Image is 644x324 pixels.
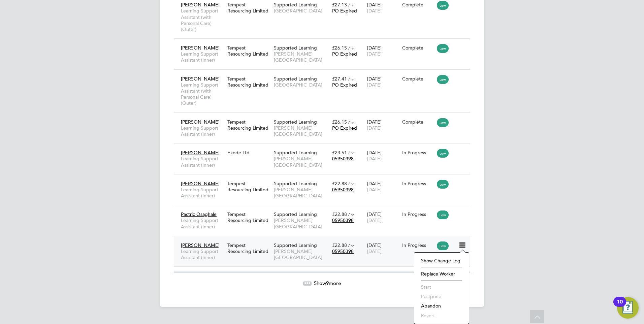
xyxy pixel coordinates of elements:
[179,207,470,213] a: Pactric OsaghaleLearning Support Assistant (Inner)Tempest Resourcing LimitedSupported Learning[PE...
[181,125,224,137] span: Learning Support Assistant (Inner)
[365,177,400,196] div: [DATE]
[617,297,639,319] button: Open Resource Center, 10 new notifications
[332,51,357,57] span: PO Expired
[181,2,220,8] span: [PERSON_NAME]
[274,8,329,14] span: [GEOGRAPHIC_DATA]
[181,156,224,168] span: Learning Support Assistant (Inner)
[181,119,220,125] span: [PERSON_NAME]
[181,45,220,51] span: [PERSON_NAME]
[274,156,329,168] span: [PERSON_NAME][GEOGRAPHIC_DATA]
[179,115,470,121] a: [PERSON_NAME]Learning Support Assistant (Inner)Tempest Resourcing LimitedSupported Learning[PERSO...
[402,76,434,82] div: Complete
[181,51,224,63] span: Learning Support Assistant (Inner)
[226,41,272,60] div: Tempest Resourcing Limited
[226,208,272,227] div: Tempest Resourcing Limited
[402,150,434,156] div: In Progress
[365,239,400,258] div: [DATE]
[274,45,317,51] span: Supported Learning
[418,311,465,320] li: Revert
[274,187,329,199] span: [PERSON_NAME][GEOGRAPHIC_DATA]
[332,217,354,223] span: 05950398
[326,280,329,286] span: 9
[181,187,224,199] span: Learning Support Assistant (Inner)
[367,217,382,223] span: [DATE]
[332,45,347,51] span: £26.15
[367,51,382,57] span: [DATE]
[418,301,465,311] li: Abandon
[437,75,449,84] span: Low
[274,119,317,125] span: Supported Learning
[226,72,272,91] div: Tempest Resourcing Limited
[274,2,317,8] span: Supported Learning
[348,120,354,125] span: / hr
[367,248,382,254] span: [DATE]
[367,82,382,88] span: [DATE]
[332,76,347,82] span: £27.41
[365,208,400,227] div: [DATE]
[365,146,400,165] div: [DATE]
[348,150,354,155] span: / hr
[437,1,449,10] span: Low
[179,146,470,152] a: [PERSON_NAME]Learning Support Assistant (Inner)Exede LtdSupported Learning[PERSON_NAME][GEOGRAPHI...
[179,177,470,183] a: [PERSON_NAME]Learning Support Assistant (Inner)Tempest Resourcing LimitedSupported Learning[PERSO...
[332,82,357,88] span: PO Expired
[274,76,317,82] span: Supported Learning
[332,211,347,217] span: £22.88
[274,242,317,248] span: Supported Learning
[365,116,400,134] div: [DATE]
[179,41,470,47] a: [PERSON_NAME]Learning Support Assistant (Inner)Tempest Resourcing LimitedSupported Learning[PERSO...
[314,280,341,286] span: Show more
[274,211,317,217] span: Supported Learning
[179,72,470,78] a: [PERSON_NAME]Learning Support Assistant (with Personal Care) (Outer)Tempest Resourcing LimitedSup...
[367,156,382,162] span: [DATE]
[332,8,357,14] span: PO Expired
[418,292,465,301] li: Postpone
[332,119,347,125] span: £26.15
[274,181,317,187] span: Supported Learning
[332,187,354,193] span: 05950398
[181,248,224,260] span: Learning Support Assistant (Inner)
[181,211,217,217] span: Pactric Osaghale
[181,181,220,187] span: [PERSON_NAME]
[437,210,449,219] span: Low
[274,248,329,260] span: [PERSON_NAME][GEOGRAPHIC_DATA]
[181,8,224,32] span: Learning Support Assistant (with Personal Care) (Outer)
[332,125,357,131] span: PO Expired
[437,44,449,53] span: Low
[348,2,354,7] span: / hr
[274,51,329,63] span: [PERSON_NAME][GEOGRAPHIC_DATA]
[437,241,449,250] span: Low
[418,282,465,292] li: Start
[402,211,434,217] div: In Progress
[367,187,382,193] span: [DATE]
[437,180,449,189] span: Low
[332,248,354,254] span: 05950398
[332,156,354,162] span: 05950398
[402,242,434,248] div: In Progress
[274,82,329,88] span: [GEOGRAPHIC_DATA]
[181,150,220,156] span: [PERSON_NAME]
[367,8,382,14] span: [DATE]
[332,242,347,248] span: £22.88
[181,217,224,229] span: Learning Support Assistant (Inner)
[348,76,354,82] span: / hr
[181,76,220,82] span: [PERSON_NAME]
[274,125,329,137] span: [PERSON_NAME][GEOGRAPHIC_DATA]
[348,243,354,248] span: / hr
[437,118,449,127] span: Low
[402,181,434,187] div: In Progress
[226,177,272,196] div: Tempest Resourcing Limited
[274,150,317,156] span: Supported Learning
[367,125,382,131] span: [DATE]
[226,239,272,258] div: Tempest Resourcing Limited
[402,2,434,8] div: Complete
[332,181,347,187] span: £22.88
[274,217,329,229] span: [PERSON_NAME][GEOGRAPHIC_DATA]
[226,116,272,134] div: Tempest Resourcing Limited
[226,146,272,159] div: Exede Ltd
[402,45,434,51] div: Complete
[418,269,465,279] li: Replace Worker
[402,119,434,125] div: Complete
[179,238,470,244] a: [PERSON_NAME]Learning Support Assistant (Inner)Tempest Resourcing LimitedSupported Learning[PERSO...
[332,2,347,8] span: £27.13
